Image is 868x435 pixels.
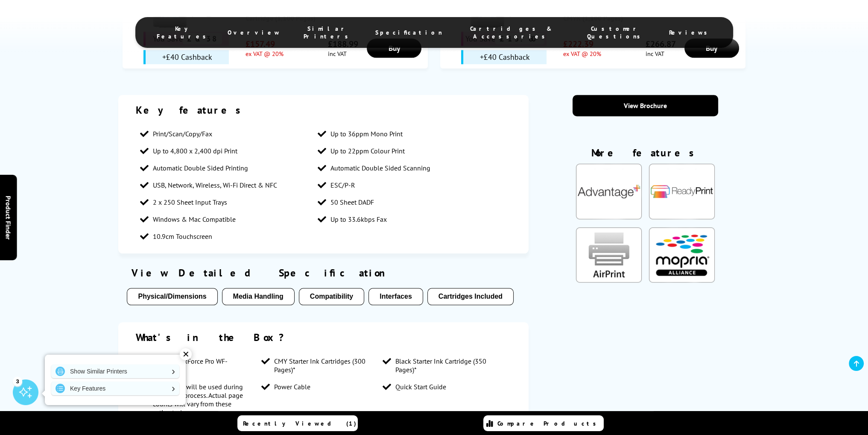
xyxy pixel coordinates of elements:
div: ✕ [180,348,192,360]
span: Overview [228,29,281,36]
span: *(Some ink will be used during the set-up process. Actual page counts will vary from these estima... [152,382,252,417]
a: KeyFeatureModal324 [649,276,715,284]
span: Cartridges & Accessories [459,25,563,40]
span: CMY Starter Ink Cartridges (300 Pages)* [274,357,374,374]
span: Windows & Mac Compatible [152,215,235,223]
span: Up to 36ppm Mono Print [330,129,403,138]
a: Recently Viewed (1) [237,415,358,431]
img: Epson ReadyPrint [649,164,715,219]
a: KeyFeatureModal85 [576,276,642,284]
span: Similar Printers [298,25,359,40]
button: Cartridges Included [427,288,514,305]
div: 3 [13,376,22,386]
span: Up to 22ppm Colour Print [330,147,405,155]
span: Automatic Double Sided Scanning [330,164,430,172]
span: ex VAT @ 20% [245,50,283,58]
span: 2 x 250 Sheet Input Trays [152,198,227,206]
span: Up to 4,800 x 2,400 dpi Print [152,147,237,155]
button: Interfaces [368,288,423,305]
span: ex VAT @ 20% [563,50,601,58]
a: Key Features [51,382,179,395]
span: Customer Questions [580,25,652,40]
button: Compatibility [299,288,364,305]
span: Product Finder [4,196,13,240]
span: Reviews [669,29,712,36]
span: Key Features [157,25,210,40]
a: View Brochure [573,95,718,116]
img: Epson Advantage+ [576,164,642,219]
button: Physical/Dimensions [127,288,217,305]
div: More features [573,146,718,164]
span: Automatic Double Sided Printing [152,164,248,172]
span: Black Starter Ink Cartridge (350 Pages)* [395,357,495,374]
a: KeyFeatureModal350 [576,212,642,221]
div: Key features [135,103,511,117]
a: Compare Products [483,415,604,431]
img: Mopria Certified [649,227,715,283]
span: Compare Products [497,420,601,427]
span: 50 Sheet DADF [330,198,374,206]
span: Recently Viewed (1) [243,420,357,427]
div: What's in the Box? [135,331,511,344]
a: KeyFeatureModal332 [649,212,715,221]
div: +£40 Cashback [143,50,229,64]
div: View Detailed Specification [127,266,520,279]
span: inc VAT [646,50,676,58]
span: USB, Network, Wireless, Wi-Fi Direct & NFC [152,181,277,189]
a: Show Similar Printers [51,364,179,378]
span: ESC/P-R [330,181,355,189]
span: inc VAT [328,50,358,58]
span: Up to 33.6kbps Fax [330,215,387,223]
span: 10.9cm Touchscreen [152,232,212,241]
span: Epson WorkForce Pro WF-4830DTWF [152,357,252,374]
div: +£40 Cashback [461,50,547,64]
img: AirPrint [576,227,642,283]
button: Media Handling [222,288,295,305]
span: Print/Scan/Copy/Fax [152,129,212,138]
span: Specification [375,29,442,36]
span: Quick Start Guide [395,382,446,391]
span: Power Cable [274,382,310,391]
